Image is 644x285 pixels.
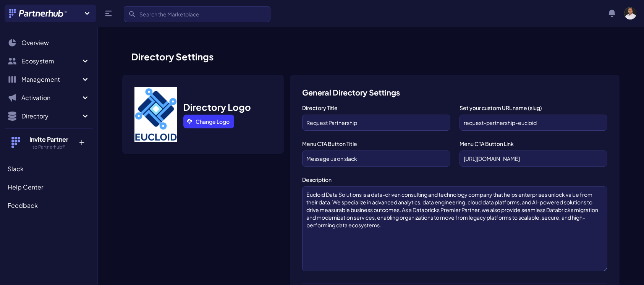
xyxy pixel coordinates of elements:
input: Partnerhub® Directory [302,115,450,131]
span: Directory [21,112,81,121]
h1: Directory Settings [122,50,620,63]
span: Help Center [8,183,43,192]
a: Help Center [5,180,93,195]
img: user photo [624,7,636,19]
button: Invite Partner to Partnerhub® + [5,128,93,156]
input: partnerhub-partners [460,115,607,131]
label: Description [302,176,607,183]
h5: to Partnerhub® [24,144,73,150]
a: Slack [5,161,93,177]
button: Directory [5,108,93,124]
span: Ecosystem [21,57,81,66]
span: Activation [21,93,81,102]
a: Feedback [5,198,93,213]
label: Set your custom URL name (slug) [460,104,607,112]
button: Management [5,72,93,87]
span: Management [21,75,81,84]
label: Menu CTA Button Title [302,140,450,147]
input: partnerhub.app/register [460,151,607,167]
input: Search the Marketplace [124,6,270,22]
span: Overview [21,38,49,47]
textarea: Eucloid Data Solutions is a data-driven consulting and technology company that helps enterprises ... [302,186,607,271]
h3: General Directory Settings [302,87,607,98]
a: Overview [5,35,93,50]
button: Ecosystem [5,53,93,69]
h3: Directory Logo [183,101,251,113]
h4: Invite Partner [24,135,73,144]
label: Menu CTA Button Link [460,140,607,147]
span: Slack [8,164,24,173]
button: Activation [5,90,93,105]
a: Change Logo [183,115,234,128]
input: Join Us [302,151,450,167]
label: Directory Title [302,104,450,112]
span: Feedback [8,201,38,210]
img: Partnerhub® Logo [9,9,68,18]
p: + [73,135,90,147]
img: Jese picture [134,87,177,142]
